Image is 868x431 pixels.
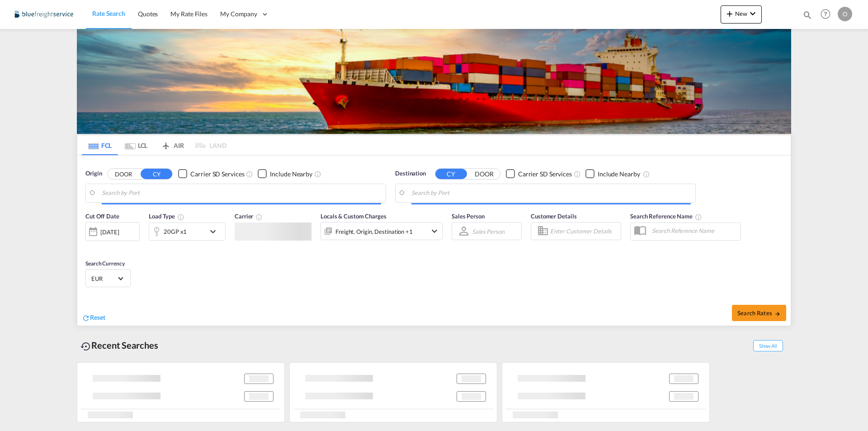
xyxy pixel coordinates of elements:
img: LCL+%26+FCL+BACKGROUND.png [77,29,791,134]
div: Origin DOOR CY Checkbox No InkUnchecked: Search for CY (Container Yard) services for all selected... [77,156,791,326]
md-checkbox: Checkbox No Ink [506,169,572,179]
div: Carrier SD Services [190,170,244,179]
input: Enter Customer Details [550,224,618,238]
div: O [838,7,852,21]
md-icon: icon-magnify [802,10,812,20]
button: Search Ratesicon-arrow-right [732,305,786,321]
div: Include Nearby [270,170,312,179]
div: Freight Origin Destination Factory Stuffing [335,225,413,238]
md-select: Select Currency: € EUREuro [90,272,126,285]
span: Sales Person [452,213,485,220]
div: Carrier SD Services [518,170,572,179]
md-select: Sales Person [471,225,505,238]
md-icon: The selected Trucker/Carrierwill be displayed in the rate results If the rates are from another f... [255,213,263,221]
div: icon-refreshReset [82,313,105,323]
div: icon-magnify [802,10,812,24]
md-tab-item: LCL [118,135,154,155]
md-icon: icon-plus 400-fg [724,8,735,19]
button: DOOR [108,169,139,179]
md-icon: icon-refresh [82,314,90,322]
md-icon: icon-information-outline [177,213,184,221]
span: Search Currency [85,260,125,267]
span: Search Rates [737,309,781,317]
md-icon: icon-chevron-down [429,226,440,237]
div: Recent Searches [77,335,162,355]
md-checkbox: Checkbox No Ink [585,169,640,179]
md-icon: Your search will be saved by the below given name [695,213,702,221]
div: Include Nearby [598,170,640,179]
div: Help [818,6,838,23]
img: 9097ab40c0d911ee81d80fb7ec8da167.JPG [14,4,75,24]
div: [DATE] [85,222,140,241]
button: CY [141,169,172,179]
input: Search by Port [411,186,691,200]
span: Locals & Custom Charges [321,213,387,220]
md-icon: icon-chevron-down [208,226,223,237]
span: Search Reference Name [630,213,702,220]
md-pagination-wrapper: Use the left and right arrow keys to navigate between tabs [82,135,226,155]
md-icon: Unchecked: Search for CY (Container Yard) services for all selected carriers.Checked : Search for... [574,171,581,178]
md-icon: icon-chevron-down [747,8,758,19]
input: Search Reference Name [647,224,741,237]
span: Quotes [138,10,158,18]
span: Customer Details [531,213,576,220]
md-icon: icon-backup-restore [80,341,91,352]
button: CY [435,169,467,179]
md-checkbox: Checkbox No Ink [178,169,244,179]
span: Destination [395,169,426,178]
span: Cut Off Date [85,213,119,220]
span: Load Type [149,213,184,220]
md-tab-item: FCL [82,135,118,155]
span: Rate Search [92,9,125,17]
md-checkbox: Checkbox No Ink [258,169,312,179]
span: New [724,10,758,17]
md-icon: icon-arrow-right [774,311,781,317]
span: EUR [91,275,117,283]
md-tab-item: AIR [154,135,190,155]
span: Carrier [235,213,263,220]
input: Search by Port [102,186,381,200]
div: 20GP x1 [164,225,187,238]
button: DOOR [468,169,500,179]
md-icon: icon-airplane [160,140,171,147]
div: Freight Origin Destination Factory Stuffingicon-chevron-down [321,222,443,240]
span: My Company [220,9,257,19]
span: Reset [90,313,105,321]
span: Help [818,6,833,22]
span: My Rate Files [170,10,208,18]
md-icon: Unchecked: Ignores neighbouring ports when fetching rates.Checked : Includes neighbouring ports w... [314,171,321,178]
div: [DATE] [100,228,119,236]
span: Show All [753,340,783,351]
md-datepicker: Select [85,240,92,252]
div: 20GP x1icon-chevron-down [149,223,226,241]
span: Origin [85,169,102,178]
md-icon: Unchecked: Ignores neighbouring ports when fetching rates.Checked : Includes neighbouring ports w... [643,171,650,178]
md-icon: Unchecked: Search for CY (Container Yard) services for all selected carriers.Checked : Search for... [246,171,253,178]
button: icon-plus 400-fgNewicon-chevron-down [721,5,762,24]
